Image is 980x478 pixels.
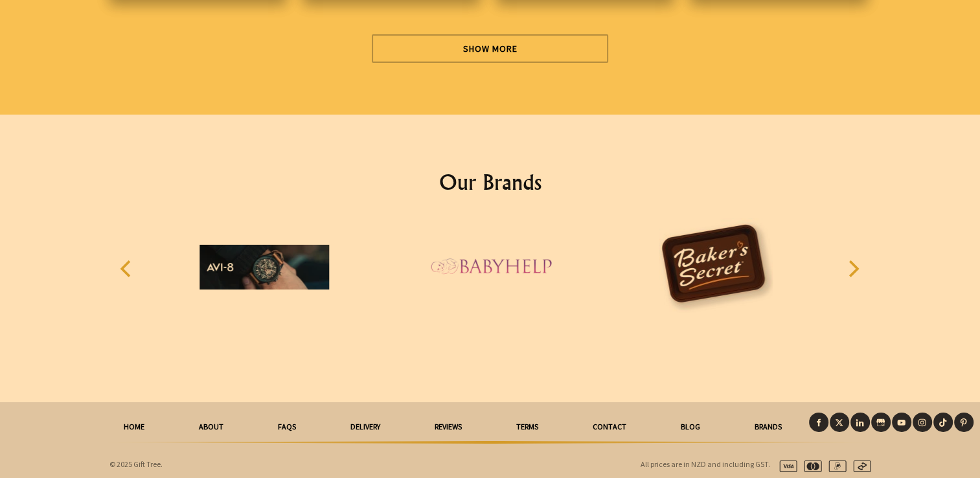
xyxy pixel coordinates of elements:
[323,413,407,441] a: delivery
[425,218,554,315] img: Baby Help
[109,459,163,469] span: © 2025 Gift Tree.
[199,218,329,315] img: AVI-8
[654,413,727,441] a: Blog
[107,166,874,198] h2: Our Brands
[933,413,953,432] a: Tiktok
[97,413,172,441] a: HOME
[372,34,608,63] a: Show More
[774,461,797,472] img: visa.svg
[954,413,974,432] a: Pinterest
[727,413,809,441] a: Brands
[251,413,323,441] a: FAQs
[641,459,770,469] span: All prices are in NZD and including GST.
[113,255,142,283] button: Previous
[913,413,932,432] a: Instagram
[407,413,489,441] a: reviews
[809,413,828,432] a: Facebook
[830,413,849,432] a: X (Twitter)
[848,461,871,472] img: afterpay.svg
[172,413,251,441] a: About
[799,461,822,472] img: mastercard.svg
[839,255,867,283] button: Next
[823,461,847,472] img: paypal.svg
[565,413,654,441] a: Contact
[850,413,870,432] a: LinkedIn
[489,413,565,441] a: Terms
[892,413,911,432] a: Youtube
[651,218,781,315] img: Baker's Secret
